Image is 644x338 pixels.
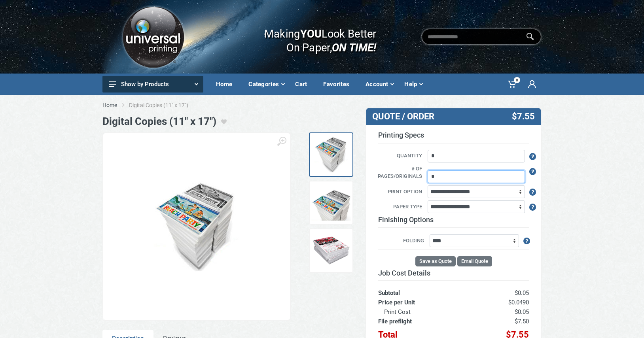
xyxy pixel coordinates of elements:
span: $0.05 [515,308,529,315]
button: Show by Products [102,76,203,93]
th: Price per Unit [378,298,471,307]
span: $0.05 [515,289,529,296]
th: Print Cost [378,307,471,317]
label: # of pages/originals [372,165,426,181]
h3: Printing Specs [378,131,529,144]
div: Home [210,76,243,93]
button: Email Quote [457,256,492,266]
a: Home [102,101,117,109]
h3: Finishing Options [378,215,529,228]
i: ON TIME! [332,41,376,54]
a: Flyers [309,228,354,273]
a: Tabloid [309,181,354,225]
img: Copies [312,135,351,174]
div: Favorites [318,76,360,93]
div: Help [399,76,428,93]
img: Logo.png [120,4,186,70]
label: Quantity [372,152,426,161]
h1: Digital Copies (11" x 17") [102,115,216,128]
img: Copies [147,177,246,276]
h3: Job Cost Details [378,269,529,278]
img: Flyers [312,231,351,270]
label: Paper Type [372,203,426,211]
button: Save as Quote [415,256,456,266]
nav: breadcrumb [102,101,542,109]
a: Cart [290,74,318,95]
div: Account [360,76,399,93]
h3: QUOTE / ORDER [372,111,477,122]
a: Copies [309,132,354,177]
span: $7.50 [515,318,529,325]
th: Subtotal [378,281,471,298]
a: Home [210,74,243,95]
div: Making Look Better On Paper, [248,19,376,55]
b: YOU [300,27,321,40]
span: $0.0490 [508,299,529,306]
a: 0 [502,74,523,95]
label: Print Option [372,188,426,196]
div: Cart [290,76,318,93]
label: Folding [378,237,428,245]
span: $7.55 [512,111,535,122]
a: Favorites [318,74,360,95]
img: Tabloid [312,183,351,223]
div: Categories [243,76,290,93]
li: Digital Copies (11" x 17") [129,101,200,109]
th: File preflight [378,317,471,326]
span: 0 [514,77,520,83]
